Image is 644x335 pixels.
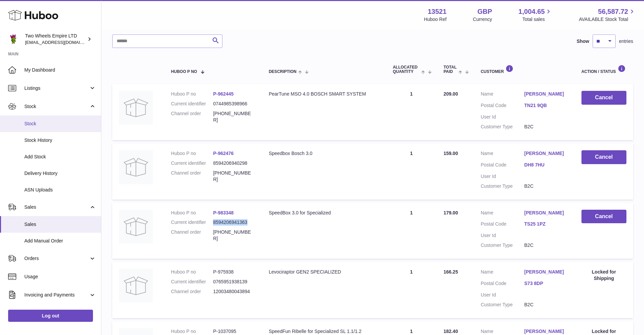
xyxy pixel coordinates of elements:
a: Log out [8,310,93,322]
span: Stock [24,103,89,110]
span: 182.40 [444,329,458,334]
span: Invoicing and Payments [24,292,89,298]
span: My Dashboard [24,67,96,73]
td: 1 [386,84,437,140]
dt: Channel order [171,229,213,242]
span: ASN Uploads [24,187,96,193]
dt: Current identifier [171,101,213,107]
span: Huboo P no [171,70,197,74]
span: Total sales [522,16,552,23]
button: Cancel [581,150,626,164]
dt: Name [481,269,524,277]
dt: User Id [481,173,524,180]
div: SpeedBox 3.0 for Specialized [269,210,379,216]
span: 166.25 [444,269,458,275]
a: 1,004.65 Total sales [519,7,553,23]
span: 179.00 [444,210,458,215]
dt: Name [481,91,524,99]
dt: User Id [481,232,524,239]
span: Description [269,70,296,74]
dt: Current identifier [171,160,213,166]
a: TS25 1PZ [524,221,568,227]
td: 1 [386,203,437,259]
span: [EMAIL_ADDRESS][DOMAIN_NAME] [25,40,99,45]
div: Speedbox Bosch 3.0 [269,150,379,157]
td: 1 [386,144,437,200]
dt: Channel order [171,170,213,183]
a: P-983348 [213,210,234,215]
dt: Current identifier [171,219,213,226]
a: DH8 7HU [524,162,568,168]
span: 209.00 [444,91,458,97]
span: Stock History [24,137,96,144]
dt: Channel order [171,110,213,123]
span: Listings [24,85,89,92]
dt: Customer Type [481,242,524,249]
a: S73 8DP [524,280,568,287]
div: Levociraptor GEN2 SPECIALIZED [269,269,379,275]
span: AVAILABLE Stock Total [579,16,636,23]
dd: [PHONE_NUMBER] [213,110,255,123]
dt: Customer Type [481,124,524,130]
span: Add Stock [24,154,96,160]
span: 56,587.72 [598,7,628,16]
span: 1,004.65 [519,7,545,16]
span: Total paid [444,65,457,74]
a: TN21 9QB [524,102,568,109]
dt: Postal Code [481,280,524,288]
dd: 8594206941363 [213,219,255,226]
dt: Channel order [171,288,213,295]
dt: Huboo P no [171,91,213,97]
span: Orders [24,255,89,262]
dt: Customer Type [481,183,524,189]
dt: Huboo P no [171,328,213,335]
dd: B2C [524,242,568,249]
dt: Name [481,150,524,158]
span: 159.00 [444,151,458,156]
a: [PERSON_NAME] [524,91,568,97]
span: Stock [24,121,96,127]
dt: Name [481,210,524,218]
dt: Huboo P no [171,269,213,275]
img: no-photo.jpg [119,210,153,243]
dt: Customer Type [481,302,524,308]
div: Currency [473,16,492,23]
strong: GBP [477,7,492,16]
div: PearTune MSO 4.0 BOSCH SMART SYSTEM [269,91,379,97]
a: [PERSON_NAME] [524,269,568,275]
dt: Huboo P no [171,150,213,157]
dd: B2C [524,183,568,189]
a: [PERSON_NAME] [524,150,568,157]
a: P-962445 [213,91,234,97]
img: no-photo.jpg [119,91,153,125]
dt: Postal Code [481,162,524,170]
button: Cancel [581,210,626,224]
dd: B2C [524,124,568,130]
dt: Postal Code [481,221,524,229]
label: Show [577,38,589,45]
dt: Huboo P no [171,210,213,216]
dd: 8594206940298 [213,160,255,166]
div: Two Wheels Empire LTD [25,33,86,46]
button: Cancel [581,91,626,105]
dt: Current identifier [171,279,213,285]
dd: 0765951938139 [213,279,255,285]
dt: User Id [481,292,524,298]
div: SpeedFun Ribelle for Specialized SL 1.1/1.2 [269,328,379,335]
a: 56,587.72 AVAILABLE Stock Total [579,7,636,23]
img: justas@twowheelsempire.com [8,34,18,44]
dd: [PHONE_NUMBER] [213,229,255,242]
dd: [PHONE_NUMBER] [213,170,255,183]
span: Sales [24,221,96,228]
a: [PERSON_NAME] [524,328,568,335]
a: [PERSON_NAME] [524,210,568,216]
div: Locked for Shipping [581,269,626,282]
div: Action / Status [581,65,626,74]
dd: 12003480043894 [213,288,255,295]
div: Huboo Ref [424,16,447,23]
span: Delivery History [24,170,96,177]
span: Add Manual Order [24,238,96,244]
dt: User Id [481,114,524,120]
img: no-photo.jpg [119,269,153,303]
dd: 0744985398966 [213,101,255,107]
